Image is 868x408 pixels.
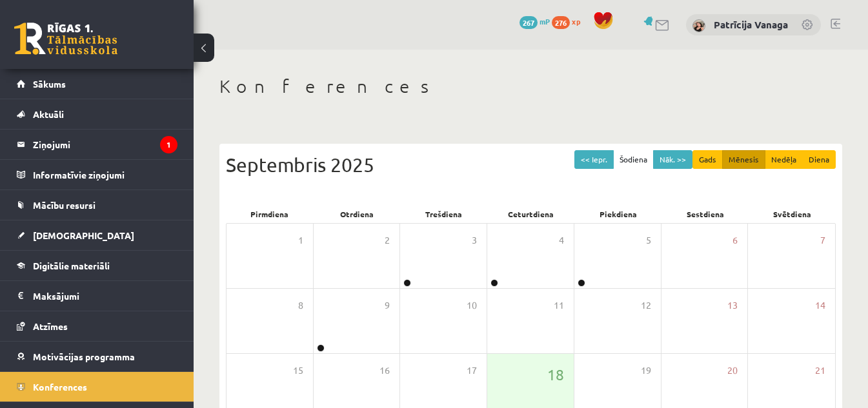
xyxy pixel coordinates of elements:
[33,199,96,211] span: Mācību resursi
[467,298,477,313] span: 10
[226,150,836,179] div: Septembris 2025
[727,298,738,313] span: 13
[574,205,661,223] div: Piekdiena
[313,205,400,223] div: Otrdiena
[714,18,788,31] a: Patrīcija Vanaga
[653,150,692,169] button: Nāk. >>
[815,364,825,378] span: 21
[540,16,550,26] span: mP
[298,233,303,248] span: 1
[33,260,110,271] span: Digitālie materiāli
[641,364,651,378] span: 19
[385,298,390,313] span: 9
[520,16,538,29] span: 267
[692,19,705,32] img: Patrīcija Vanaga
[17,99,177,129] a: Aktuāli
[379,364,390,378] span: 16
[574,150,614,169] button: << Iepr.
[293,364,303,378] span: 15
[17,69,177,99] a: Sākums
[613,150,654,169] button: Šodiena
[554,298,564,313] span: 11
[732,233,738,248] span: 6
[749,205,836,223] div: Svētdiena
[572,16,580,26] span: xp
[33,130,177,159] legend: Ziņojumi
[298,298,303,313] span: 8
[472,233,477,248] span: 3
[17,342,177,371] a: Motivācijas programma
[552,16,570,29] span: 276
[765,150,803,169] button: Nedēļa
[219,75,842,97] h1: Konferences
[559,233,564,248] span: 4
[33,78,66,90] span: Sākums
[815,298,825,313] span: 14
[820,233,825,248] span: 7
[547,364,564,385] span: 18
[17,281,177,311] a: Maksājumi
[17,160,177,189] a: Informatīvie ziņojumi
[17,190,177,220] a: Mācību resursi
[802,150,836,169] button: Diena
[33,281,177,311] legend: Maksājumi
[641,298,651,313] span: 12
[17,130,177,159] a: Ziņojumi1
[33,229,134,241] span: [DEMOGRAPHIC_DATA]
[487,205,574,223] div: Ceturtdiena
[33,108,64,120] span: Aktuāli
[33,320,68,332] span: Atzīmes
[33,381,87,393] span: Konferences
[17,372,177,402] a: Konferences
[727,364,738,378] span: 20
[520,16,550,26] a: 267 mP
[722,150,765,169] button: Mēnesis
[552,16,587,26] a: 276 xp
[14,23,117,55] a: Rīgas 1. Tālmācības vidusskola
[646,233,651,248] span: 5
[692,150,723,169] button: Gads
[17,220,177,250] a: [DEMOGRAPHIC_DATA]
[661,205,749,223] div: Sestdiena
[467,364,477,378] span: 17
[385,233,390,248] span: 2
[400,205,487,223] div: Trešdiena
[17,251,177,280] a: Digitālie materiāli
[160,136,177,153] i: 1
[33,351,135,362] span: Motivācijas programma
[226,205,313,223] div: Pirmdiena
[33,160,177,189] legend: Informatīvie ziņojumi
[17,311,177,341] a: Atzīmes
